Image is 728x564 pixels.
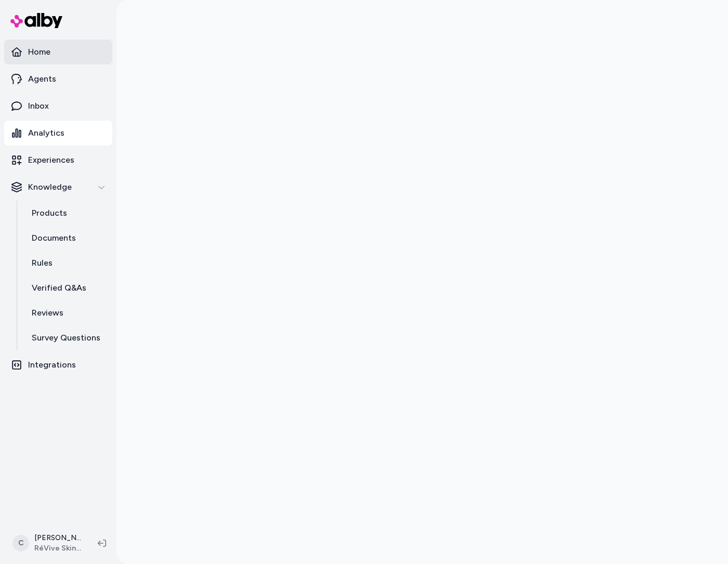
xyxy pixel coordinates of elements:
a: Documents [21,226,112,251]
a: Verified Q&As [21,276,112,300]
span: C [12,535,29,552]
a: Reviews [21,300,112,325]
p: Agents [28,73,56,85]
p: Integrations [28,359,76,371]
a: Products [21,201,112,226]
p: Products [32,207,67,219]
p: Documents [32,232,76,244]
button: C[PERSON_NAME]RéVive Skincare [6,527,89,560]
a: Experiences [4,148,112,173]
p: Analytics [28,127,64,139]
span: RéVive Skincare [34,543,81,554]
img: alby Logo [10,13,62,28]
p: Reviews [32,307,63,319]
p: Inbox [28,100,49,112]
p: Survey Questions [32,332,100,344]
a: Home [4,40,112,64]
p: Rules [32,257,53,269]
a: Analytics [4,121,112,146]
button: Knowledge [4,175,112,200]
p: Home [28,46,50,58]
p: Experiences [28,154,74,166]
p: [PERSON_NAME] [34,533,81,543]
p: Knowledge [28,181,72,193]
a: Integrations [4,352,112,377]
p: Verified Q&As [32,282,86,294]
a: Survey Questions [21,325,112,350]
a: Inbox [4,94,112,119]
a: Rules [21,251,112,276]
a: Agents [4,67,112,91]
